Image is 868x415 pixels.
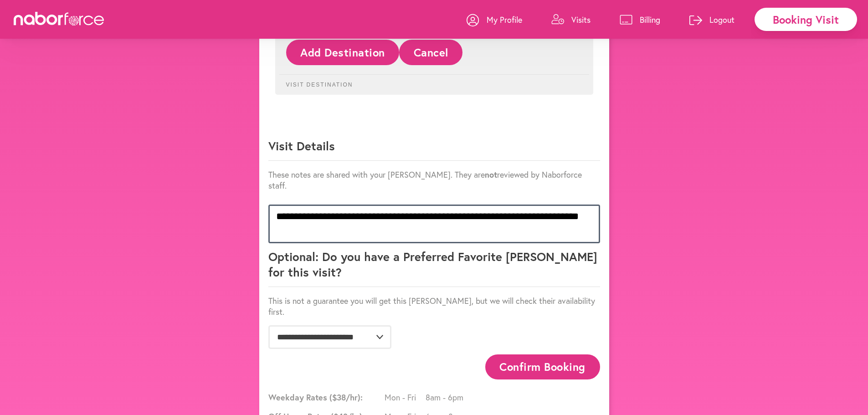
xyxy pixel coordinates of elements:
[329,392,363,403] span: ($ 38 /hr):
[399,40,462,65] button: Cancel
[426,392,467,403] span: 8am - 6pm
[620,6,660,33] a: Billing
[279,74,589,88] p: Visit Destination
[689,6,734,33] a: Logout
[640,14,660,25] p: Billing
[268,169,600,191] p: These notes are shared with your [PERSON_NAME]. They are reviewed by Naborforce staff.
[268,138,600,161] p: Visit Details
[487,14,522,25] p: My Profile
[755,8,857,31] div: Booking Visit
[268,295,600,317] p: This is not a guarantee you will get this [PERSON_NAME], but we will check their availability first.
[571,14,591,25] p: Visits
[485,169,497,180] strong: not
[485,354,600,379] button: Confirm Booking
[467,6,522,33] a: My Profile
[385,392,426,403] span: Mon - Fri
[709,14,734,25] p: Logout
[268,249,600,287] p: Optional: Do you have a Preferred Favorite [PERSON_NAME] for this visit?
[286,40,400,65] button: Add Destination
[268,392,382,403] span: Weekday Rates
[551,6,591,33] a: Visits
